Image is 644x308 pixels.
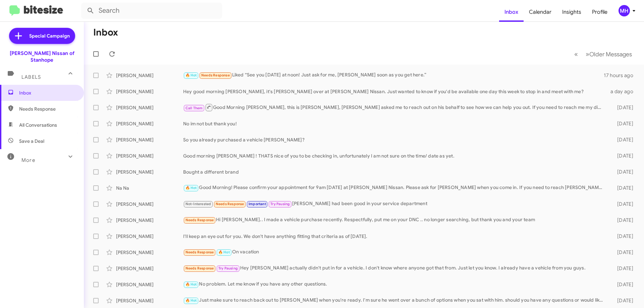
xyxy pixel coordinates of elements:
div: Hi [PERSON_NAME].. I made a vehicle purchase recently. Respectfully, put me on your DNC .. no lon... [183,216,606,224]
button: Next [582,47,636,61]
div: [PERSON_NAME] [116,120,183,127]
span: Try Pausing [218,266,238,270]
div: [PERSON_NAME] [116,217,183,224]
div: [PERSON_NAME] [116,136,183,143]
span: Older Messages [589,51,632,58]
a: Insights [557,2,587,22]
span: Inbox [19,89,76,96]
div: [PERSON_NAME] [116,152,183,159]
span: » [586,50,589,58]
a: Profile [587,2,613,22]
button: MH [613,5,637,16]
span: Labels [21,74,41,80]
div: [DATE] [606,249,639,256]
div: [PERSON_NAME] [116,104,183,111]
div: [PERSON_NAME] [116,297,183,304]
span: Save a Deal [19,138,44,144]
div: [DATE] [606,217,639,224]
div: I'll keep an eye out for you. We don't have anything fitting that criteria as of [DATE]. [183,233,606,240]
span: 🔥 Hot [185,73,197,77]
div: [DATE] [606,185,639,191]
div: [PERSON_NAME] had been good in your service department [183,200,606,208]
div: Good Morning [PERSON_NAME], this is [PERSON_NAME], [PERSON_NAME] asked me to reach out on his beh... [183,103,606,112]
span: Needs Response [19,106,76,112]
a: Calendar [524,2,557,22]
span: 🔥 Hot [185,298,197,303]
span: « [574,50,578,58]
div: [DATE] [606,152,639,159]
div: No problem. Let me know if you have any other questions. [183,281,606,288]
div: Hey [PERSON_NAME] actually didn't put in for a vehicle. I don't know where anyone got that from. ... [183,264,606,272]
div: [DATE] [606,120,639,127]
span: Needs Response [201,73,230,77]
span: Needs Response [185,218,214,222]
span: Needs Response [216,202,244,206]
h1: Inbox [93,27,118,38]
div: [DATE] [606,201,639,207]
div: [PERSON_NAME] [116,249,183,256]
div: So you already purchased a vehicle [PERSON_NAME]? [183,136,606,143]
div: [DATE] [606,281,639,288]
div: [DATE] [606,297,639,304]
span: All Conversations [19,122,57,128]
nav: Page navigation example [571,47,636,61]
span: 🔥 Hot [185,186,197,190]
span: Important [249,202,266,206]
div: [DATE] [606,233,639,240]
div: [PERSON_NAME] [116,265,183,272]
div: [PERSON_NAME] [116,201,183,207]
div: [PERSON_NAME] [116,233,183,240]
div: No im not but thank you! [183,120,606,127]
span: Try Pausing [270,202,290,206]
div: [PERSON_NAME] [116,281,183,288]
div: Na Na [116,185,183,191]
div: Good Morning! Please confirm your appointment for 9am [DATE] at [PERSON_NAME] Nissan. Please ask ... [183,184,606,192]
div: [PERSON_NAME] [116,88,183,95]
div: MH [619,5,630,16]
span: 🔥 Hot [185,282,197,287]
button: Previous [570,47,582,61]
a: Inbox [499,2,524,22]
div: Good morning [PERSON_NAME] ! THATS nice of you to be checking in, unfortunately I am not sure on ... [183,152,606,159]
div: Just make sure to reach back out to [PERSON_NAME] when you're ready. I'm sure he went over a bunc... [183,297,606,304]
div: Bought a different brand [183,169,606,175]
span: Not-Interested [185,202,211,206]
div: [DATE] [606,104,639,111]
span: Needs Response [185,250,214,254]
div: [PERSON_NAME] [116,169,183,175]
div: Liked “See you [DATE] at noon! Just ask for me, [PERSON_NAME] soon as you get here.” [183,71,604,79]
span: Special Campaign [29,33,70,39]
input: Search [81,3,222,19]
div: 17 hours ago [604,72,639,79]
a: Special Campaign [9,28,75,44]
div: [DATE] [606,136,639,143]
div: [DATE] [606,265,639,272]
div: On vacation [183,248,606,256]
div: [DATE] [606,169,639,175]
span: Needs Response [185,266,214,270]
div: Hey good morning [PERSON_NAME], it's [PERSON_NAME] over at [PERSON_NAME] Nissan. Just wanted to k... [183,88,606,95]
span: 🔥 Hot [218,250,230,254]
span: Call Them [185,106,203,110]
div: a day ago [606,88,639,95]
span: More [21,157,35,163]
div: [PERSON_NAME] [116,72,183,79]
